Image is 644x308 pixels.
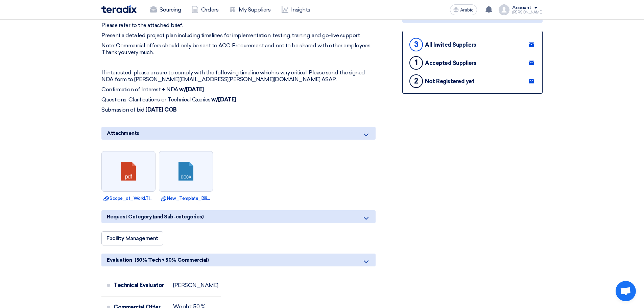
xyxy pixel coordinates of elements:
[107,214,204,220] font: Request Category (and Sub-categories)
[110,196,160,201] font: Scope_of_WorkLTIP.pdf
[276,2,316,17] a: Insights
[224,2,276,17] a: My Suppliers
[101,42,371,55] font: Note: Commercial offers should only be sent to ACC Procurement and not to be shared with other em...
[101,32,360,39] font: Present a detailed project plan including timelines for implementation, testing, training, and go...
[186,2,224,17] a: Orders
[173,282,218,288] font: [PERSON_NAME]
[145,106,176,113] font: [DATE] COB
[425,60,476,66] font: Accepted Suppliers
[145,2,186,17] a: Sourcing
[291,6,310,13] font: Insights
[414,40,419,49] font: 3
[114,282,164,288] font: Technical Evaluator
[239,6,270,13] font: My Suppliers
[415,58,418,67] font: 1
[425,78,474,85] font: Not Registered yet
[106,235,158,241] font: Facility Management
[101,69,365,82] font: If interested, please ensure to comply with the following timeline which is very critical. Please...
[101,106,145,113] font: Submission of bid:
[201,6,218,13] font: Orders
[179,86,204,93] font: w/[DATE]
[425,42,476,48] font: All Invited Suppliers
[160,6,181,13] font: Sourcing
[101,96,211,103] font: Questions, Clarifications or Technical Queries:
[101,22,183,28] font: Please refer to the attached brief.
[499,4,509,15] img: profile_test.png
[512,5,531,10] font: Account
[167,196,305,201] font: New_Template_Bilingual_Cenomi_Centers_NDA_dated_MAR.docx
[161,195,211,202] a: New_Template_Bilingual_Cenomi_Centers_NDA_dated_MAR.docx
[414,76,418,86] font: 2
[101,5,137,13] img: Teradix logo
[512,10,543,15] font: [PERSON_NAME]
[616,281,636,301] div: Open chat
[460,7,474,13] font: Arabic
[107,130,139,136] font: Attachments
[101,86,179,93] font: Confirmation of Interest + NDA:
[103,195,153,202] a: Scope_of_WorkLTIP.pdf
[211,96,236,103] font: w/[DATE]
[450,4,477,15] button: Arabic
[135,257,209,263] font: (50% Tech + 50% Commercial)
[107,257,132,263] font: Evaluation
